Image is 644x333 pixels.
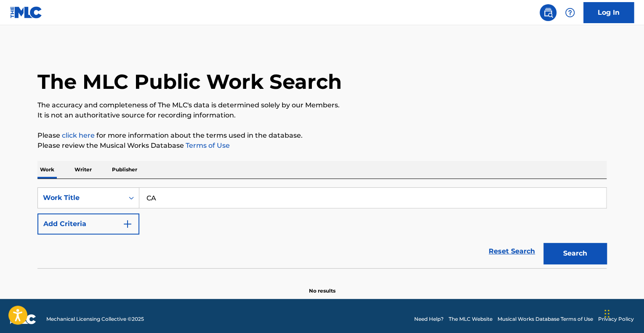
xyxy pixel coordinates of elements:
img: 9d2ae6d4665cec9f34b9.svg [122,219,133,229]
button: Search [543,243,607,264]
p: Please for more information about the terms used in the database. [37,131,607,141]
p: Work [37,161,57,178]
img: MLC Logo [10,6,43,19]
p: No results [309,277,335,295]
p: It is not an authoritative source for recording information. [37,110,607,120]
a: Log In [583,2,634,23]
button: Add Criteria [37,213,139,234]
h1: The MLC Public Work Search [37,69,342,94]
a: Public Search [540,4,556,21]
img: search [543,8,553,18]
a: Privacy Policy [598,315,634,323]
iframe: Chat Widget [602,293,644,333]
p: Publisher [109,161,140,178]
a: click here [62,131,95,139]
p: Writer [72,161,94,178]
a: The MLC Website [449,315,492,323]
div: Help [562,4,578,21]
div: Drag [604,301,609,326]
div: Work Title [43,193,119,203]
img: help [565,8,575,18]
a: Terms of Use [184,141,230,149]
a: Reset Search [484,242,539,261]
a: Need Help? [414,315,444,323]
p: The accuracy and completeness of The MLC's data is determined solely by our Members. [37,100,607,110]
p: Please review the Musical Works Database [37,141,607,151]
form: Search Form [37,187,607,268]
span: Mechanical Licensing Collective © 2025 [46,315,144,323]
a: Musical Works Database Terms of Use [498,315,593,323]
